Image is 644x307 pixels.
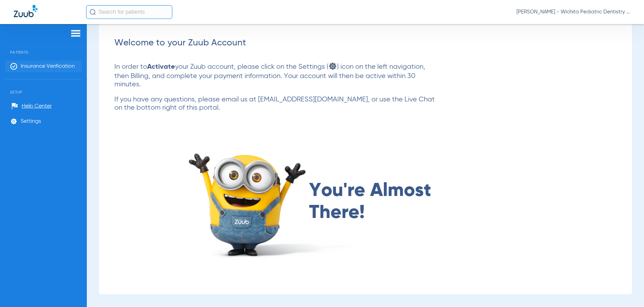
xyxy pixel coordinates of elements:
strong: Activate [147,64,175,70]
span: [PERSON_NAME] - Wichita Pediatric Dentistry [GEOGRAPHIC_DATA] [517,9,630,15]
img: settings icon [328,62,337,70]
span: Insurance Verification [21,63,75,70]
a: Help Center [11,103,52,110]
img: Search Icon [90,9,96,15]
span: Patients [5,40,82,55]
span: Help Center [22,103,52,110]
span: You're Almost There! [309,180,442,224]
p: If you have any questions, please email us at [EMAIL_ADDRESS][DOMAIN_NAME], or use the Live Chat ... [114,96,441,112]
img: hamburger-icon [70,29,81,37]
img: almost there image [183,143,359,260]
p: In order to your Zuub account, please click on the Settings ( ) icon on the left navigation, then... [114,62,441,89]
input: Search for patients [86,5,172,19]
span: Setup [5,79,82,95]
img: Zuub Logo [14,5,38,17]
span: Welcome to your Zuub Account [114,39,246,47]
iframe: Chat Widget [610,274,644,307]
span: Settings [21,118,41,125]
